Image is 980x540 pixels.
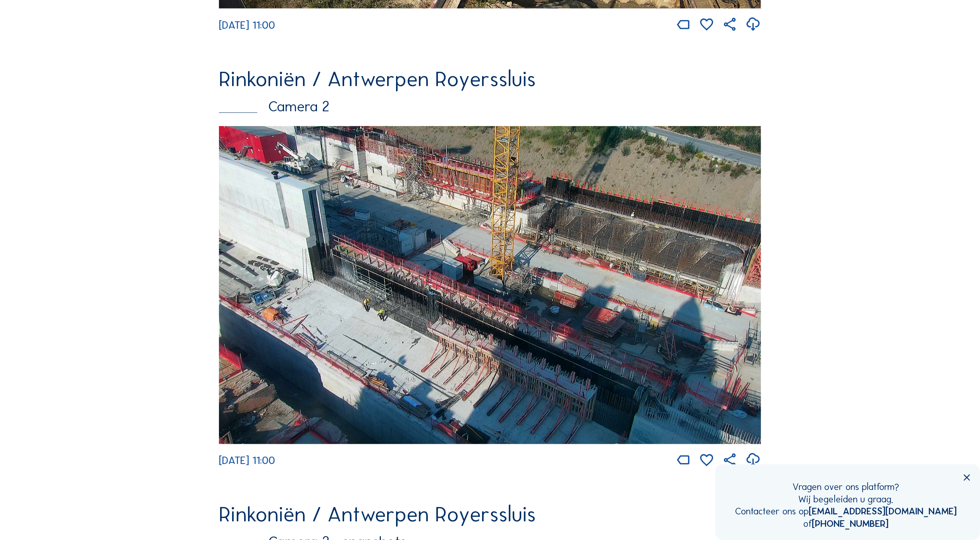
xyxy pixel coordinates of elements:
[219,68,761,89] div: Rinkoniën / Antwerpen Royerssluis
[219,454,275,467] span: [DATE] 11:00
[735,517,957,530] div: of
[219,99,761,114] div: Camera 2
[219,126,761,444] img: Image
[735,505,957,517] div: Contacteer ons op
[219,19,275,31] span: [DATE] 11:00
[219,504,761,524] div: Rinkoniën / Antwerpen Royerssluis
[735,481,957,493] div: Vragen over ons platform?
[809,505,957,517] a: [EMAIL_ADDRESS][DOMAIN_NAME]
[735,493,957,505] div: Wij begeleiden u graag.
[812,518,889,529] a: [PHONE_NUMBER]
